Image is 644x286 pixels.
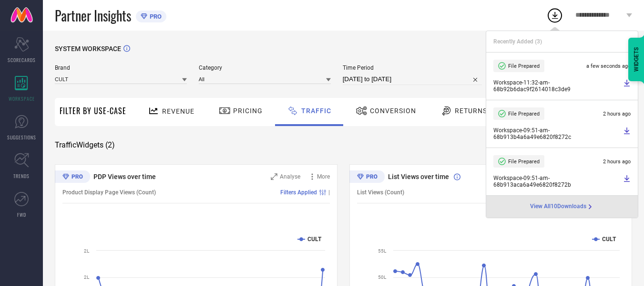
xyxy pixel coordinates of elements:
span: | [328,189,330,196]
span: Brand [55,64,187,71]
text: 50L [378,275,387,280]
span: FWD [17,211,26,218]
span: Workspace - 09:51-am - 68b913b4a6a49e6820f8272c [493,127,621,140]
span: Workspace - 09:51-am - 68b913aca6a49e6820f8272b [493,175,621,188]
span: Recently Added ( 3 ) [493,38,542,45]
input: Select time period [343,74,482,85]
span: SUGGESTIONS [7,134,36,141]
span: Revenue [162,107,194,115]
span: Filter By Use-Case [60,105,126,117]
text: 2L [84,248,90,254]
span: Pricing [233,107,263,115]
span: List Views (Count) [357,189,404,196]
span: Category [199,64,331,71]
text: 2L [84,275,90,280]
span: List Views over time [388,173,449,180]
span: Product Display Page Views (Count) [62,189,156,196]
span: Filters Applied [280,189,317,196]
span: TRENDS [13,172,30,180]
a: Download [623,175,631,188]
span: Traffic [301,107,331,115]
a: Download [623,79,631,93]
span: Traffic Widgets ( 2 ) [55,140,115,150]
span: Workspace - 11:32-am - 68b92b6dac9f2614018c3de9 [493,79,621,93]
div: Premium [349,170,385,185]
span: a few seconds ago [586,63,631,69]
div: Open download list [546,7,563,24]
svg: Zoom [271,173,277,180]
span: Analyse [280,173,300,180]
span: PRO [147,13,162,20]
div: Premium [55,170,90,185]
a: Download [623,127,631,140]
span: PDP Views over time [93,173,156,180]
div: Open download page [530,203,594,211]
span: WORKSPACE [9,95,35,102]
span: Partner Insights [55,6,131,25]
text: 55L [378,248,387,254]
span: Conversion [370,107,416,115]
text: CULT [602,236,616,243]
span: 2 hours ago [603,111,631,117]
span: More [317,173,330,180]
span: SYSTEM WORKSPACE [55,45,121,53]
span: View All 10 Downloads [530,203,586,211]
span: Time Period [343,64,482,71]
span: SCORECARDS [8,56,36,64]
text: CULT [307,236,322,243]
span: Returns [455,107,487,115]
span: File Prepared [508,159,540,165]
span: 2 hours ago [603,159,631,165]
span: File Prepared [508,63,540,69]
a: View All10Downloads [530,203,594,211]
span: File Prepared [508,111,540,117]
